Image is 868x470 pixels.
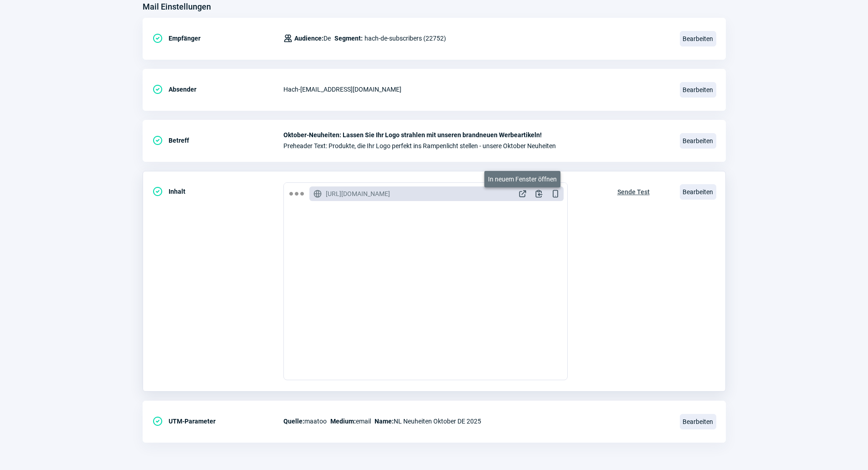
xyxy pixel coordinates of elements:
[680,133,716,149] span: Bearbeiten
[152,29,283,47] div: Empfänger
[152,182,283,201] div: Inhalt
[294,33,331,44] span: De
[375,418,394,425] span: Name:
[680,414,716,429] span: Bearbeiten
[326,189,390,198] span: [URL][DOMAIN_NAME]
[294,35,324,42] span: Audience:
[330,416,371,427] span: email
[152,131,283,150] div: Betreff
[152,80,283,98] div: Absender
[283,80,669,98] div: Hach - [EMAIL_ADDRESS][DOMAIN_NAME]
[680,31,716,46] span: Bearbeiten
[334,33,363,44] span: Segment:
[283,131,669,139] span: Oktober-Neuheiten: Lassen Sie Ihr Logo strahlen mit unseren brandneuen Werbeartikeln!
[283,142,669,150] span: Preheader Text: Produkte, die Ihr Logo perfekt ins Rampenlicht stellen - unsere Oktober Neuheiten
[283,29,446,47] div: hach-de-subscribers (22752)
[617,185,650,199] span: Sende Test
[283,416,327,427] span: maatoo
[680,82,716,98] span: Bearbeiten
[608,182,659,200] button: Sende Test
[283,418,304,425] span: Quelle:
[680,184,716,200] span: Bearbeiten
[330,418,356,425] span: Medium:
[375,416,481,427] span: NL Neuheiten Oktober DE 2025
[152,412,283,430] div: UTM-Parameter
